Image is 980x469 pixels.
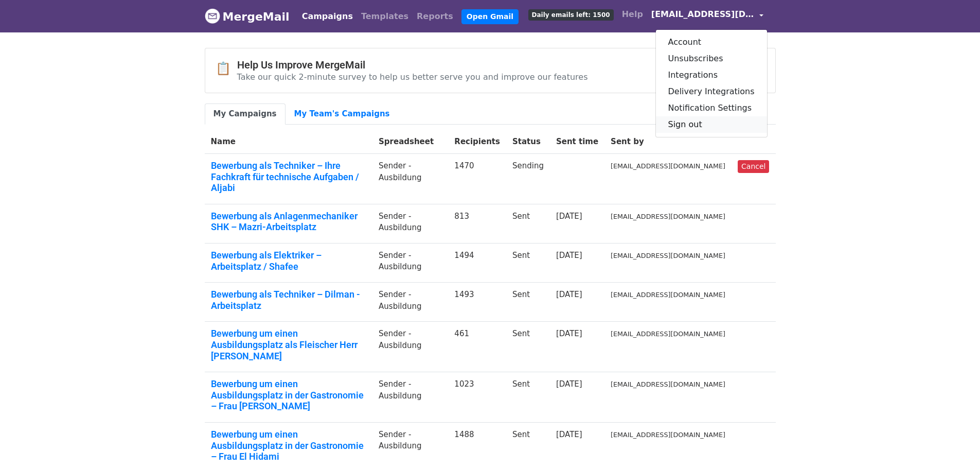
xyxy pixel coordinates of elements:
[506,322,550,372] td: Sent
[929,420,980,469] div: Chat-Widget
[448,322,506,372] td: 461
[611,162,725,170] small: [EMAIL_ADDRESS][DOMAIN_NAME]
[611,213,725,220] small: [EMAIL_ADDRESS][DOMAIN_NAME]
[461,9,519,24] a: Open Gmail
[611,330,725,338] small: [EMAIL_ADDRESS][DOMAIN_NAME]
[656,83,767,100] a: Delivery Integrations
[448,154,506,204] td: 1470
[556,290,582,299] a: [DATE]
[556,329,582,338] a: [DATE]
[656,50,767,67] a: Unsubscribes
[604,130,732,154] th: Sent by
[611,291,725,299] small: [EMAIL_ADDRESS][DOMAIN_NAME]
[656,116,767,133] a: Sign out
[506,243,550,282] td: Sent
[372,154,448,204] td: Sender -Ausbildung
[929,420,980,469] iframe: Chat Widget
[738,160,769,173] a: Cancel
[286,103,399,125] a: My Team's Campaigns
[656,67,767,83] a: Integrations
[550,130,604,154] th: Sent time
[216,61,237,76] span: 📋
[211,378,367,412] a: Bewerbung um einen Ausbildungsplatz in der Gastronomie – Frau [PERSON_NAME]
[506,154,550,204] td: Sending
[372,243,448,282] td: Sender -Ausbildung
[656,34,767,50] a: Account
[506,130,550,154] th: Status
[298,6,357,27] a: Campaigns
[357,6,413,27] a: Templates
[448,372,506,423] td: 1023
[211,429,367,462] a: Bewerbung um einen Ausbildungsplatz in der Gastronomie – Frau El Hidami
[211,289,367,311] a: Bewerbung als Techniker – Dilman -Arbeitsplatz
[372,204,448,243] td: Sender -Ausbildung
[205,6,290,27] a: MergeMail
[655,29,768,137] div: [EMAIL_ADDRESS][DOMAIN_NAME]
[413,6,457,27] a: Reports
[611,252,725,259] small: [EMAIL_ADDRESS][DOMAIN_NAME]
[205,8,220,24] img: MergeMail logo
[556,212,582,221] a: [DATE]
[372,130,448,154] th: Spreadsheet
[448,204,506,243] td: 813
[618,4,647,25] a: Help
[372,322,448,372] td: Sender -Ausbildung
[556,251,582,260] a: [DATE]
[647,4,768,28] a: [EMAIL_ADDRESS][DOMAIN_NAME]
[611,431,725,439] small: [EMAIL_ADDRESS][DOMAIN_NAME]
[211,328,367,361] a: Bewerbung um einen Ausbildungsplatz als Fleischer Herr [PERSON_NAME]
[528,9,614,21] span: Daily emails left: 1500
[448,283,506,322] td: 1493
[372,372,448,423] td: Sender -Ausbildung
[205,130,373,154] th: Name
[611,380,725,388] small: [EMAIL_ADDRESS][DOMAIN_NAME]
[211,250,367,272] a: Bewerbung als Elektriker – Arbeitsplatz / Shafee
[651,8,754,21] span: [EMAIL_ADDRESS][DOMAIN_NAME]
[211,160,367,194] a: Bewerbung als Techniker – Ihre Fachkraft für technische Aufgaben / Aljabi
[656,100,767,116] a: Notification Settings
[237,72,588,82] p: Take our quick 2-minute survey to help us better serve you and improve our features
[448,243,506,282] td: 1494
[524,4,618,25] a: Daily emails left: 1500
[556,379,582,389] a: [DATE]
[237,59,588,71] h4: Help Us Improve MergeMail
[211,211,367,233] a: Bewerbung als Anlagenmechaniker SHK – Mazri-Arbeitsplatz
[448,130,506,154] th: Recipients
[506,283,550,322] td: Sent
[205,103,286,125] a: My Campaigns
[556,430,582,439] a: [DATE]
[506,372,550,423] td: Sent
[506,204,550,243] td: Sent
[372,283,448,322] td: Sender -Ausbildung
